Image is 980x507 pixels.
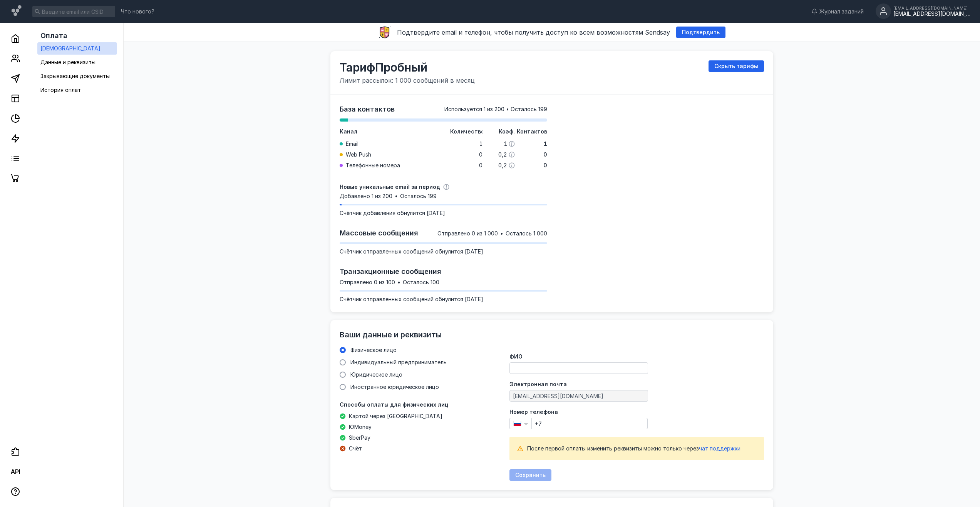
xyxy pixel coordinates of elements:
[479,140,482,148] span: 1
[397,280,400,285] span: •
[340,210,445,216] span: Счётчик добавления обнулится [DATE]
[349,445,362,452] span: Счёт
[444,105,486,113] span: Используется 1
[509,382,567,387] span: Электронная почта
[500,231,503,236] span: •
[40,87,81,93] span: История оплат
[340,183,440,191] span: Новые уникальные email за период
[807,8,868,15] a: Журнал заданий
[509,409,558,415] span: Номер телефона
[346,151,371,158] span: Web Push
[499,128,515,135] span: Коэф.
[350,347,397,353] span: Физическое лицо
[543,151,547,158] span: 0
[893,6,970,10] div: [EMAIL_ADDRESS][DOMAIN_NAME]
[340,296,483,302] span: Счётчик отправленных сообщений обнулится [DATE]
[340,401,448,408] span: Способы оплаты для физических лиц
[395,193,398,199] span: •
[346,162,400,169] span: Телефонные номера
[40,32,67,40] span: Оплата
[682,29,720,36] span: Подтвердить
[479,151,482,158] span: 0
[340,105,395,113] span: База контактов
[340,76,475,85] span: Лимит рассылок: 1 000 сообщений в месяц
[350,371,402,378] span: Юридическое лицо
[517,128,547,135] span: Контактов
[506,107,509,112] span: •
[340,128,357,135] span: Канал
[350,384,439,390] span: Иностранное юридическое лицо
[498,162,507,169] span: 0,2
[40,73,110,79] span: Закрывающие документы
[504,140,507,148] span: 1
[479,162,482,169] span: 0
[450,128,484,135] span: Количество
[527,445,756,452] div: После первой оплаты изменить реквизиты можно только через
[544,140,547,148] span: 1
[37,84,117,96] a: История оплат
[37,70,117,82] a: Закрывающие документы
[403,279,439,286] span: Осталось 100
[709,60,764,72] button: Скрыть тарифы
[487,105,504,113] span: из 200
[117,9,158,14] a: Что нового?
[349,434,370,442] span: SberPay
[819,8,864,15] span: Журнал заданий
[397,28,670,36] span: Подтвердите email и телефон, чтобы получить доступ ко всем возможностям Sendsay
[676,27,725,38] button: Подтвердить
[509,354,523,359] span: ФИО
[340,192,392,200] span: Добавлено 1 из 200
[511,105,547,113] span: Осталось 199
[32,6,115,17] input: Введите email или CSID
[340,229,418,237] span: Массовые сообщения
[37,42,117,55] a: [DEMOGRAPHIC_DATA]
[346,140,358,148] span: Email
[714,63,758,70] span: Скрыть тарифы
[350,359,447,365] span: Индивидуальный предприниматель
[699,445,740,452] span: чат поддержки
[340,60,475,74] span: Тариф Пробный
[340,248,483,255] span: Счётчик отправленных сообщений обнулится [DATE]
[349,423,372,431] span: ЮMoney
[340,330,442,339] span: Ваши данные и реквизиты
[340,267,441,275] span: Транзакционные сообщения
[893,11,970,17] div: [EMAIL_ADDRESS][DOMAIN_NAME]
[37,56,117,68] a: Данные и реквизиты
[437,230,498,237] span: Отправлено 0 из 1 000
[506,230,547,237] span: Осталось 1 000
[400,192,437,200] span: Осталось 199
[40,59,95,65] span: Данные и реквизиты
[543,162,547,169] span: 0
[349,412,442,420] span: Картой через [GEOGRAPHIC_DATA]
[40,45,101,52] span: [DEMOGRAPHIC_DATA]
[121,9,154,14] span: Что нового?
[340,279,395,286] span: Отправлено 0 из 100
[498,151,507,158] span: 0,2
[699,445,740,452] button: чат поддержки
